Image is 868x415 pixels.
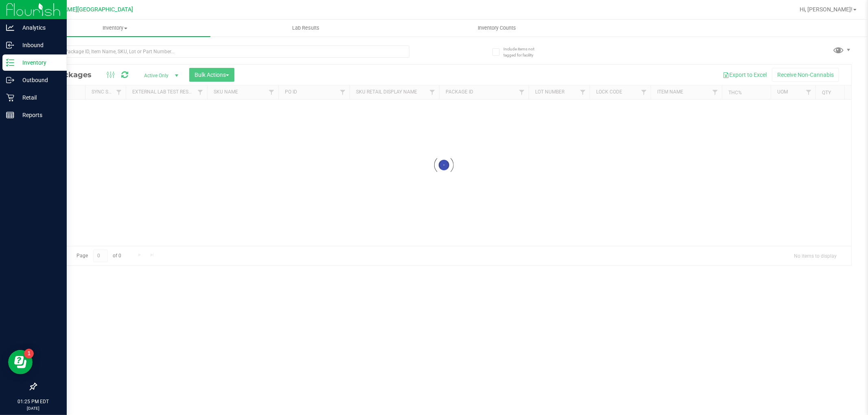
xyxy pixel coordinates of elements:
[6,24,14,32] inline-svg: Analytics
[4,398,63,405] p: 01:25 PM EDT
[33,6,133,13] span: [PERSON_NAME][GEOGRAPHIC_DATA]
[210,20,401,37] a: Lab Results
[20,20,210,37] a: Inventory
[14,110,63,120] p: Reports
[14,23,63,33] p: Analytics
[401,20,592,37] a: Inventory Counts
[503,46,544,58] span: Include items not tagged for facility
[14,93,63,102] p: Retail
[6,76,14,84] inline-svg: Outbound
[20,24,210,32] span: Inventory
[6,59,14,67] inline-svg: Inventory
[6,41,14,49] inline-svg: Inbound
[6,93,14,102] inline-svg: Retail
[24,349,34,359] iframe: Resource center unread badge
[14,75,63,85] p: Outbound
[14,40,63,50] p: Inbound
[36,46,409,58] input: Search Package ID, Item Name, SKU, Lot or Part Number...
[800,6,853,13] span: Hi, [PERSON_NAME]!
[281,24,330,32] span: Lab Results
[467,24,527,32] span: Inventory Counts
[4,405,63,411] p: [DATE]
[8,350,33,374] iframe: Resource center
[6,111,14,119] inline-svg: Reports
[14,58,63,67] p: Inventory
